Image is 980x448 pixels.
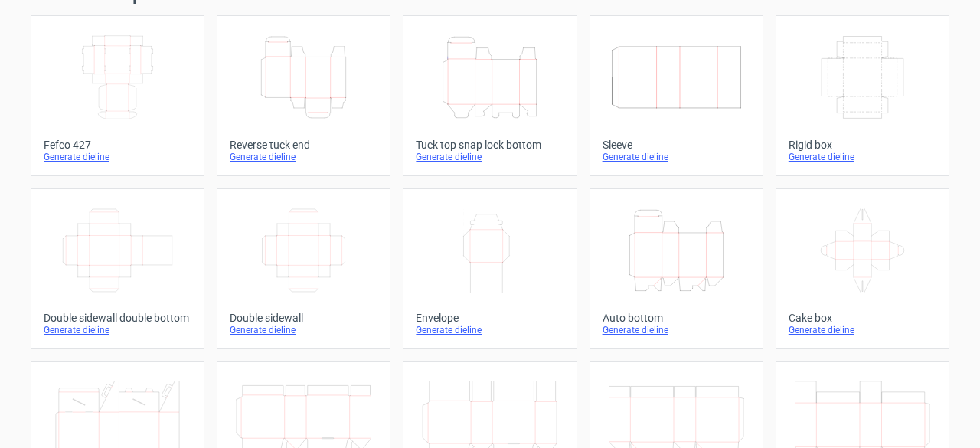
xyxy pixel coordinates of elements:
[776,188,949,349] a: Cake boxGenerate dieline
[44,139,191,151] div: Fefco 427
[403,15,577,176] a: Tuck top snap lock bottomGenerate dieline
[789,312,936,324] div: Cake box
[789,151,936,163] div: Generate dieline
[403,188,577,349] a: EnvelopeGenerate dieline
[590,188,763,349] a: Auto bottomGenerate dieline
[31,188,204,349] a: Double sidewall double bottomGenerate dieline
[789,324,936,336] div: Generate dieline
[230,312,377,324] div: Double sidewall
[230,324,377,336] div: Generate dieline
[44,151,191,163] div: Generate dieline
[31,15,204,176] a: Fefco 427Generate dieline
[416,139,563,151] div: Tuck top snap lock bottom
[416,312,563,324] div: Envelope
[44,312,191,324] div: Double sidewall double bottom
[603,312,750,324] div: Auto bottom
[603,324,750,336] div: Generate dieline
[44,324,191,336] div: Generate dieline
[416,324,563,336] div: Generate dieline
[230,151,377,163] div: Generate dieline
[789,139,936,151] div: Rigid box
[776,15,949,176] a: Rigid boxGenerate dieline
[230,139,377,151] div: Reverse tuck end
[217,188,390,349] a: Double sidewallGenerate dieline
[590,15,763,176] a: SleeveGenerate dieline
[603,151,750,163] div: Generate dieline
[416,151,563,163] div: Generate dieline
[603,139,750,151] div: Sleeve
[217,15,390,176] a: Reverse tuck endGenerate dieline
